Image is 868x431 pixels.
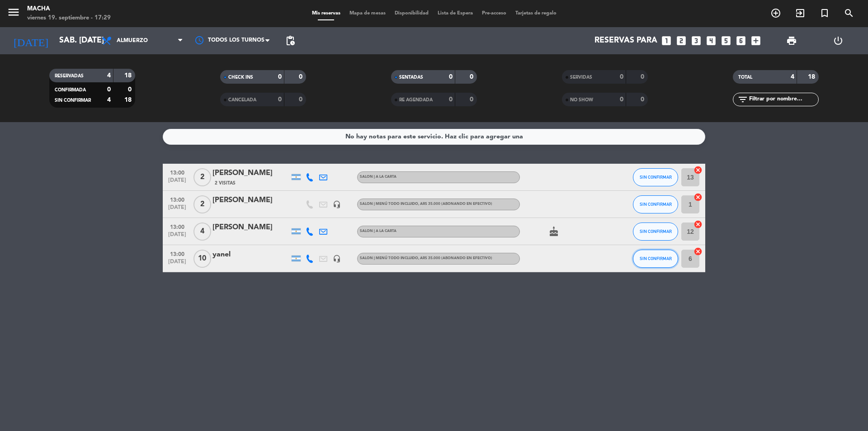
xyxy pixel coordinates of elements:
strong: 0 [299,74,304,80]
i: looks_two [675,35,687,47]
span: Almuerzo [117,38,148,44]
strong: 0 [641,74,646,80]
span: SIN CONFIRMAR [640,256,672,261]
strong: 0 [620,96,623,103]
span: Tarjetas de regalo [511,11,561,16]
span: CHECK INS [228,75,253,80]
div: [PERSON_NAME] [212,194,289,206]
i: cancel [693,247,703,256]
span: SIN CONFIRMAR [640,202,672,207]
span: 13:00 [166,221,189,232]
strong: 0 [278,74,282,80]
span: SIN CONFIRMAR [640,175,672,180]
button: menu [7,5,20,22]
span: 13:00 [166,248,189,259]
strong: 0 [641,96,646,103]
i: looks_5 [720,35,732,47]
button: SIN CONFIRMAR [633,168,678,186]
span: SERVIDAS [570,75,592,80]
span: [DATE] [166,232,189,242]
strong: 0 [128,86,133,93]
span: Lista de Espera [433,11,477,16]
i: [DATE] [7,31,55,51]
button: SIN CONFIRMAR [633,195,678,213]
i: add_circle_outline [770,8,781,19]
span: CANCELADA [228,98,256,102]
strong: 0 [278,96,282,103]
i: cancel [693,166,703,175]
span: Pre-acceso [477,11,511,16]
span: TOTAL [738,75,752,80]
strong: 18 [124,97,133,103]
i: cake [548,226,559,237]
div: LOG OUT [815,27,861,54]
span: , ARS 35.000 (Abonando en efectivo) [418,202,492,206]
strong: 0 [470,96,475,103]
span: SIN CONFIRMAR [640,229,672,234]
input: Filtrar por nombre... [748,95,818,104]
strong: 18 [124,72,133,79]
span: RE AGENDADA [399,98,433,102]
i: exit_to_app [795,8,806,19]
span: 2 [193,168,211,186]
span: SALON | MENÚ TODO INCLUIDO [360,256,492,260]
i: add_box [750,35,762,47]
strong: 18 [808,74,817,80]
span: RESERVADAS [55,74,84,78]
span: 2 [193,195,211,213]
span: , ARS 35.000 (Abonando en efectivo) [418,256,492,260]
span: CONFIRMADA [55,88,86,92]
i: menu [7,5,20,19]
span: SIN CONFIRMAR [55,98,91,103]
span: [DATE] [166,204,189,215]
i: cancel [693,220,703,229]
i: headset_mic [333,200,341,208]
i: looks_4 [705,35,717,47]
strong: 4 [107,97,111,103]
div: viernes 19. septiembre - 17:29 [27,14,111,23]
strong: 4 [107,72,111,79]
div: Macha [27,5,111,14]
span: [DATE] [166,259,189,269]
strong: 0 [107,86,111,93]
span: Disponibilidad [390,11,433,16]
i: looks_one [660,35,672,47]
strong: 0 [449,96,453,103]
strong: 0 [299,96,304,103]
button: SIN CONFIRMAR [633,250,678,268]
span: NO SHOW [570,98,593,102]
i: power_settings_new [833,35,844,46]
span: [DATE] [166,177,189,188]
span: SALON | MENÚ TODO INCLUIDO [360,202,492,206]
strong: 0 [449,74,453,80]
span: 2 Visitas [215,180,236,187]
div: yanel [212,249,289,260]
span: 4 [193,223,211,241]
span: Mis reservas [307,11,345,16]
span: Mapa de mesas [345,11,390,16]
i: looks_3 [690,35,702,47]
span: SALON | A LA CARTA [360,175,396,179]
i: filter_list [737,94,748,105]
i: cancel [693,193,703,202]
strong: 0 [620,74,623,80]
span: Reservas para [594,36,657,45]
span: print [786,35,797,46]
div: [PERSON_NAME] [212,222,289,233]
span: 13:00 [166,167,189,177]
i: headset_mic [333,255,341,263]
strong: 4 [791,74,794,80]
button: SIN CONFIRMAR [633,223,678,241]
span: SALON | A LA CARTA [360,229,396,233]
div: No hay notas para este servicio. Haz clic para agregar una [345,132,523,142]
div: [PERSON_NAME] [212,167,289,179]
i: search [844,8,854,19]
i: looks_6 [735,35,747,47]
span: pending_actions [285,35,296,46]
span: SENTADAS [399,75,423,80]
i: arrow_drop_down [84,35,95,46]
i: turned_in_not [819,8,830,19]
span: 13:00 [166,194,189,204]
strong: 0 [470,74,475,80]
span: 10 [193,250,211,268]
